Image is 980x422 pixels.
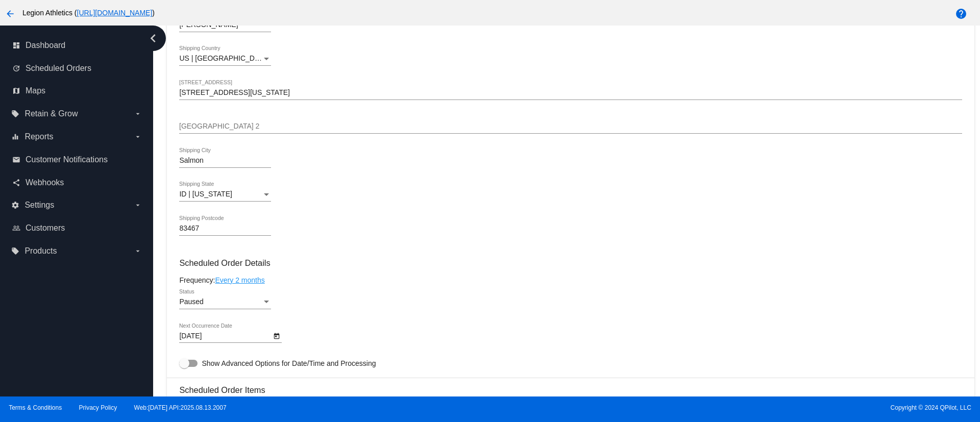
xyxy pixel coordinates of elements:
button: Open calendar [271,330,282,341]
mat-select: Shipping State [179,190,271,198]
input: Shipping Street 2 [179,122,962,131]
span: ID | [US_STATE] [179,190,232,198]
input: Shipping Postcode [179,225,271,233]
span: Customer Notifications [26,155,108,164]
span: Scheduled Orders [26,64,91,73]
mat-icon: help [955,8,967,20]
i: share [12,179,20,187]
a: Web:[DATE] API:2025.08.13.2007 [134,404,227,411]
i: arrow_drop_down [134,247,142,255]
span: Webhooks [26,178,64,187]
mat-select: Status [179,298,271,306]
span: Dashboard [26,41,65,50]
i: arrow_drop_down [134,110,142,118]
i: map [12,87,20,95]
a: [URL][DOMAIN_NAME] [77,9,153,17]
i: local_offer [11,110,19,118]
a: Privacy Policy [79,404,117,411]
i: local_offer [11,247,19,255]
span: US | [GEOGRAPHIC_DATA] [179,54,269,62]
a: update Scheduled Orders [12,60,142,77]
a: Terms & Conditions [9,404,62,411]
span: Products [24,246,57,256]
a: map Maps [12,83,142,99]
i: arrow_drop_down [134,201,142,209]
span: Legion Athletics ( ) [22,9,155,17]
h3: Scheduled Order Details [179,258,962,268]
span: Customers [26,224,65,233]
mat-icon: arrow_back [4,8,16,20]
mat-select: Shipping Country [179,55,271,63]
i: email [12,156,20,164]
a: email Customer Notifications [12,152,142,168]
a: share Webhooks [12,175,142,191]
a: people_outline Customers [12,220,142,236]
i: dashboard [12,41,20,49]
input: Next Occurrence Date [179,332,271,340]
input: Shipping City [179,157,271,165]
i: chevron_left [145,30,161,46]
span: Settings [24,201,54,210]
i: settings [11,201,19,209]
i: equalizer [11,133,19,141]
span: Copyright © 2024 QPilot, LLC [499,404,971,411]
i: arrow_drop_down [134,133,142,141]
span: Maps [26,86,45,95]
span: Retain & Grow [24,109,78,118]
span: Show Advanced Options for Date/Time and Processing [202,358,376,368]
input: Shipping Street 1 [179,89,962,97]
h3: Scheduled Order Items [179,378,962,395]
a: dashboard Dashboard [12,37,142,54]
div: Frequency: [179,276,962,284]
i: people_outline [12,224,20,232]
span: Paused [179,297,203,306]
a: Every 2 months [215,276,264,284]
span: Reports [24,132,53,141]
i: update [12,64,20,72]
